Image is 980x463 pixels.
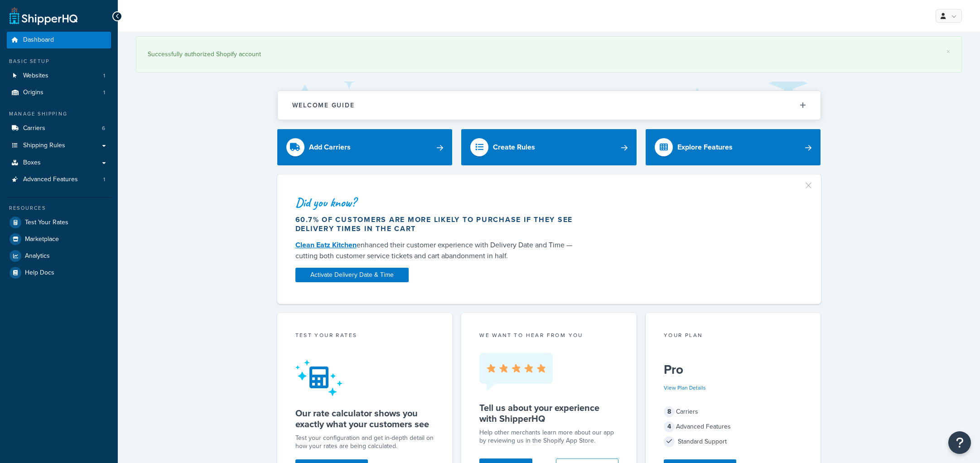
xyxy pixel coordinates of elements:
[103,89,105,96] span: 1
[646,129,821,165] a: Explore Features
[7,32,111,48] a: Dashboard
[23,36,54,44] span: Dashboard
[295,215,582,233] div: 60.7% of customers are more likely to purchase if they see delivery times in the cart
[295,240,582,261] div: enhanced their customer experience with Delivery Date and Time — cutting both customer service ti...
[946,48,950,55] a: ×
[103,72,105,80] span: 1
[493,141,535,154] div: Create Rules
[461,129,637,165] a: Create Rules
[664,405,803,418] div: Carriers
[25,236,59,243] span: Marketplace
[7,231,111,247] a: Marketplace
[664,362,803,377] h5: Pro
[295,434,434,450] div: Test your configuration and get in-depth detail on how your rates are being calculated.
[23,142,65,150] span: Shipping Rules
[25,219,68,227] span: Test Your Rates
[664,435,803,448] div: Standard Support
[23,125,45,132] span: Carriers
[23,159,41,167] span: Boxes
[103,176,105,183] span: 1
[23,72,48,80] span: Websites
[948,431,971,454] button: Open Resource Center
[664,420,803,433] div: Advanced Features
[7,248,111,264] a: Analytics
[23,89,43,96] span: Origins
[23,176,78,183] span: Advanced Features
[309,141,351,154] div: Add Carriers
[664,421,675,432] span: 4
[7,68,111,84] a: Websites1
[7,120,111,137] li: Carriers
[7,137,111,154] a: Shipping Rules
[295,268,409,282] a: Activate Delivery Date & Time
[7,214,111,231] a: Test Your Rates
[278,91,821,120] button: Welcome Guide
[479,402,618,424] h5: Tell us about your experience with ShipperHQ
[7,58,111,65] div: Basic Setup
[7,84,111,101] a: Origins1
[7,120,111,137] a: Carriers6
[7,171,111,188] li: Advanced Features
[7,265,111,281] a: Help Docs
[295,408,434,429] h5: Our rate calculator shows you exactly what your customers see
[7,171,111,188] a: Advanced Features1
[25,252,50,260] span: Analytics
[7,204,111,212] div: Resources
[7,68,111,84] li: Websites
[148,48,950,61] div: Successfully authorized Shopify account
[292,102,355,109] h2: Welcome Guide
[25,269,54,277] span: Help Docs
[295,240,357,250] a: Clean Eatz Kitchen
[295,196,582,209] div: Did you know?
[7,154,111,171] a: Boxes
[277,129,453,165] a: Add Carriers
[677,141,733,154] div: Explore Features
[479,429,618,445] p: Help other merchants learn more about our app by reviewing us in the Shopify App Store.
[479,331,618,339] p: we want to hear from you
[664,406,675,417] span: 8
[664,384,706,392] a: View Plan Details
[7,84,111,101] li: Origins
[7,110,111,118] div: Manage Shipping
[664,331,803,342] div: Your Plan
[295,331,434,342] div: Test your rates
[102,125,105,132] span: 6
